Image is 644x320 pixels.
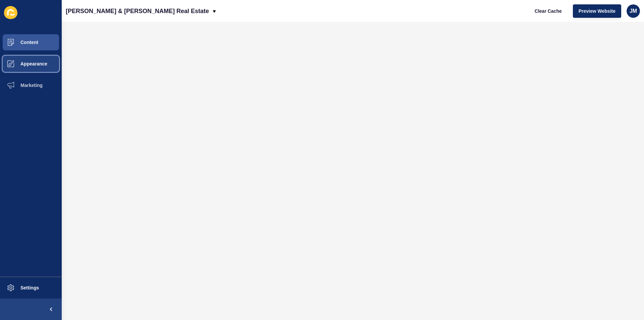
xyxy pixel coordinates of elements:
[630,8,637,14] span: JM
[573,4,621,18] button: Preview Website
[66,3,209,19] p: [PERSON_NAME] & [PERSON_NAME] Real Estate
[535,8,562,14] span: Clear Cache
[579,8,615,14] span: Preview Website
[529,4,568,18] button: Clear Cache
